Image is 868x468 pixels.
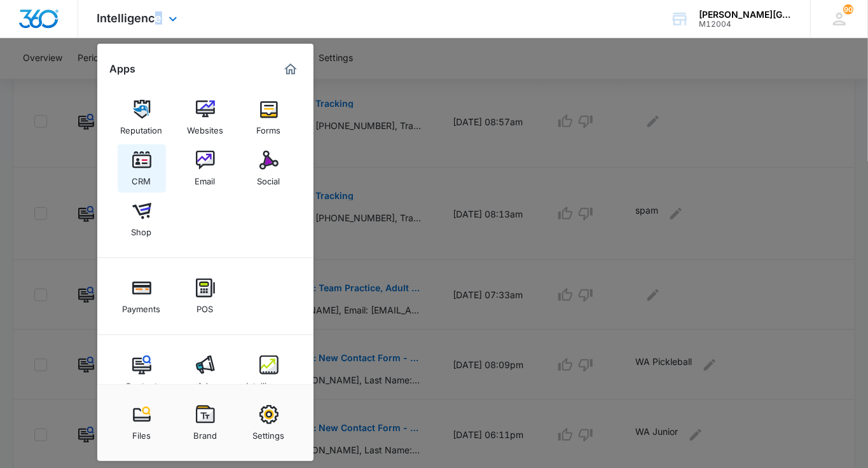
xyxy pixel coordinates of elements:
[118,144,166,193] a: CRM
[132,424,151,441] div: Files
[118,93,166,142] a: Reputation
[121,119,163,135] div: Reputation
[280,59,301,79] a: Marketing 360® Dashboard
[245,144,293,193] a: Social
[245,93,293,142] a: Forms
[245,399,293,447] a: Settings
[181,144,230,193] a: Email
[843,4,853,15] span: 90
[193,424,217,441] div: Brand
[132,221,152,237] div: Shop
[198,375,213,391] div: Ads
[246,375,291,391] div: Intelligence
[97,11,162,25] span: Intelligence
[123,298,161,314] div: Payments
[181,399,230,447] a: Brand
[118,349,166,397] a: Content
[181,349,230,397] a: Ads
[253,424,285,441] div: Settings
[197,298,214,314] div: POS
[118,399,166,447] a: Files
[181,93,230,142] a: Websites
[195,170,216,186] div: Email
[118,272,166,320] a: Payments
[110,63,136,75] h2: Apps
[843,4,853,15] div: notifications count
[699,10,792,20] div: account name
[181,272,230,320] a: POS
[126,375,158,391] div: Content
[699,20,792,29] div: account id
[118,195,166,244] a: Shop
[245,349,293,397] a: Intelligence
[257,119,281,135] div: Forms
[187,119,223,135] div: Websites
[132,170,151,186] div: CRM
[258,170,280,186] div: Social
